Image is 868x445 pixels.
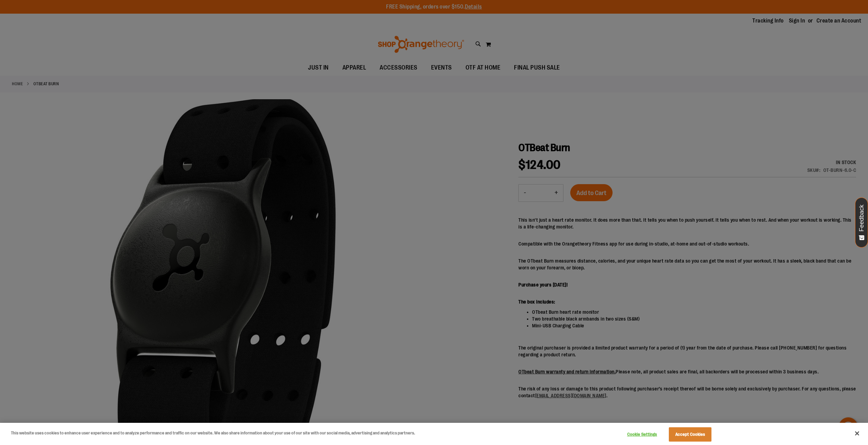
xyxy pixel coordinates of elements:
[669,427,711,442] button: Accept Cookies
[621,428,663,441] button: Cookie Settings
[855,197,868,248] button: Feedback - Show survey
[858,205,865,232] span: Feedback
[850,426,865,441] button: Close
[11,430,415,436] div: This website uses cookies to enhance user experience and to analyze performance and traffic on ou...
